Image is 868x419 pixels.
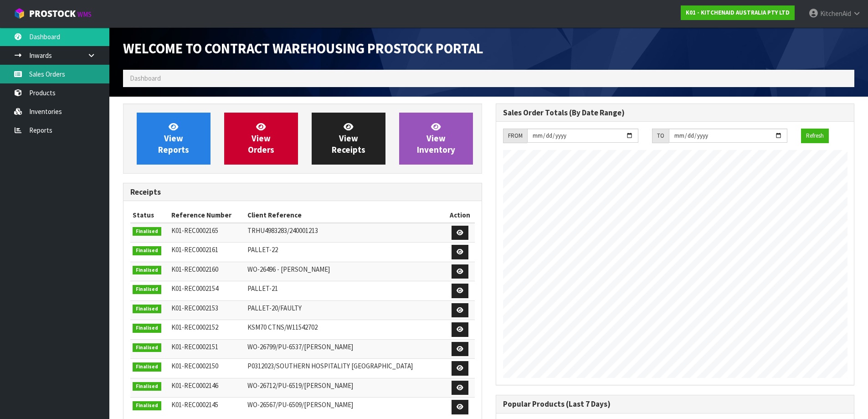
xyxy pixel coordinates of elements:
[171,265,218,274] span: K01-REC0002160
[247,284,278,293] span: PALLET-21
[171,226,218,235] span: K01-REC0002165
[171,304,218,312] span: K01-REC0002153
[245,208,445,222] th: Client Reference
[169,208,245,222] th: Reference Number
[332,121,365,155] span: View Receipts
[158,121,189,155] span: View Reports
[130,188,475,197] h3: Receipts
[248,121,274,155] span: View Orders
[247,304,302,312] span: PALLET-20/FAULTY
[77,10,92,19] small: WMS
[686,9,790,16] strong: K01 - KITCHENAID AUSTRALIA PTY LTD
[171,400,218,409] span: K01-REC0002145
[133,227,161,236] span: Finalised
[247,323,318,331] span: KSM70 CTNS/W11542702
[801,129,829,143] button: Refresh
[171,342,218,351] span: K01-REC0002151
[133,285,161,294] span: Finalised
[503,400,847,409] h3: Popular Products (Last 7 Days)
[171,381,218,390] span: K01-REC0002146
[247,400,353,409] span: WO-26567/PU-6509/[PERSON_NAME]
[503,109,847,117] h3: Sales Order Totals (By Date Range)
[137,113,211,165] a: ViewReports
[247,362,413,370] span: P0312023/SOUTHERN HOSPITALITY [GEOGRAPHIC_DATA]
[14,8,25,19] img: cube-alt.png
[133,343,161,352] span: Finalised
[445,208,475,222] th: Action
[820,9,851,18] span: KitchenAid
[247,381,353,390] span: WO-26712/PU-6519/[PERSON_NAME]
[224,113,298,165] a: ViewOrders
[133,246,161,255] span: Finalised
[130,74,161,83] span: Dashboard
[247,245,278,254] span: PALLET-22
[652,129,669,143] div: TO
[171,245,218,254] span: K01-REC0002161
[133,401,161,410] span: Finalised
[312,113,385,165] a: ViewReceipts
[133,324,161,333] span: Finalised
[171,323,218,331] span: K01-REC0002152
[503,129,527,143] div: FROM
[399,113,473,165] a: ViewInventory
[247,226,318,235] span: TRHU4983283/240001213
[130,208,169,222] th: Status
[171,284,218,293] span: K01-REC0002154
[171,362,218,370] span: K01-REC0002150
[133,362,161,372] span: Finalised
[417,121,455,155] span: View Inventory
[133,305,161,314] span: Finalised
[247,342,353,351] span: WO-26799/PU-6537/[PERSON_NAME]
[133,382,161,391] span: Finalised
[123,40,483,57] span: Welcome to Contract Warehousing ProStock Portal
[247,265,330,274] span: WO-26496 - [PERSON_NAME]
[133,266,161,275] span: Finalised
[29,8,76,20] span: ProStock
